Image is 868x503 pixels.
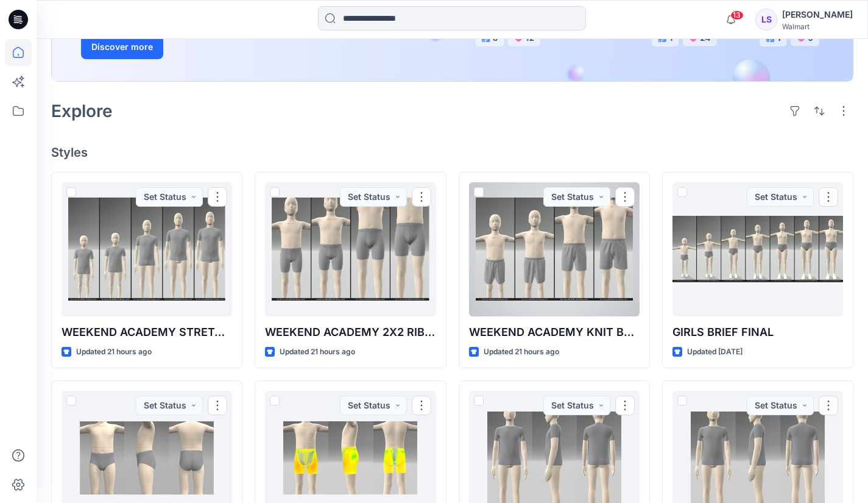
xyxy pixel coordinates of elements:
[265,182,436,316] a: WEEKEND ACADEMY 2X2 RIB BOXER BRIEF
[672,324,843,341] p: GIRLS BRIEF FINAL
[51,101,113,121] h2: Explore
[469,182,640,316] a: WEEKEND ACADEMY KNIT BOXER
[687,346,743,359] p: Updated [DATE]
[81,35,355,59] a: Discover more
[76,346,152,359] p: Updated 21 hours ago
[280,346,355,359] p: Updated 21 hours ago
[672,182,843,316] a: GIRLS BRIEF FINAL
[469,324,640,341] p: WEEKEND ACADEMY KNIT BOXER
[265,324,436,341] p: WEEKEND ACADEMY 2X2 RIB BOXER BRIEF
[51,145,853,160] h4: Styles
[62,182,232,316] a: WEEKEND ACADEMY STRETCH CREWNECK TEE
[782,22,853,31] div: Walmart
[755,9,777,30] div: LS
[730,10,744,20] span: 13
[81,35,163,59] button: Discover more
[782,7,853,22] div: [PERSON_NAME]
[484,346,559,359] p: Updated 21 hours ago
[62,324,232,341] p: WEEKEND ACADEMY STRETCH CREWNECK TEE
